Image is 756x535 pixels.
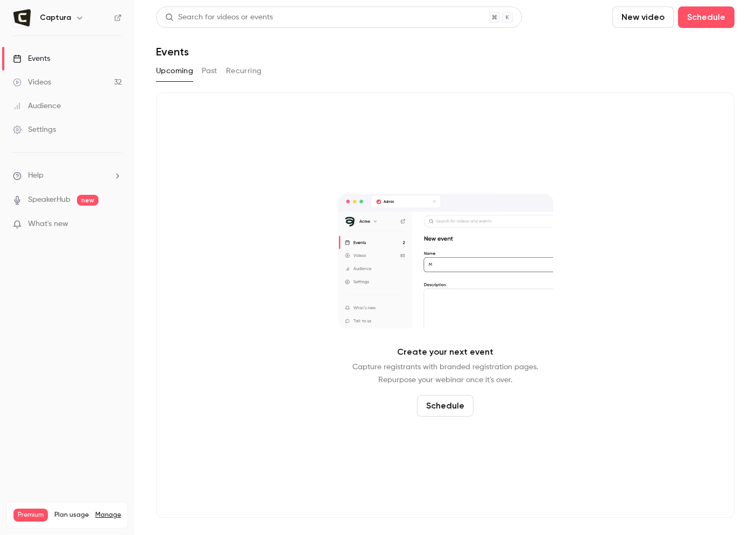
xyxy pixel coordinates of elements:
[28,170,44,181] span: Help
[40,12,71,23] h6: Captura
[13,53,50,64] div: Events
[13,9,31,26] img: Captura
[156,62,193,80] button: Upcoming
[54,511,89,519] span: Plan usage
[397,346,493,358] p: Create your next event
[202,62,217,80] button: Past
[95,511,121,519] a: Manage
[13,124,56,135] div: Settings
[165,12,273,23] div: Search for videos or events
[156,45,189,58] h1: Events
[352,361,538,386] p: Capture registrants with branded registration pages. Repurpose your webinar once it's over.
[13,77,51,88] div: Videos
[77,195,98,206] span: new
[13,101,61,111] div: Audience
[417,395,474,417] button: Schedule
[28,219,68,230] span: What's new
[109,220,122,229] iframe: Noticeable Trigger
[28,194,70,206] a: SpeakerHub
[678,6,734,28] button: Schedule
[612,6,674,28] button: New video
[13,170,122,181] li: help-dropdown-opener
[226,62,262,80] button: Recurring
[13,509,48,522] span: Premium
